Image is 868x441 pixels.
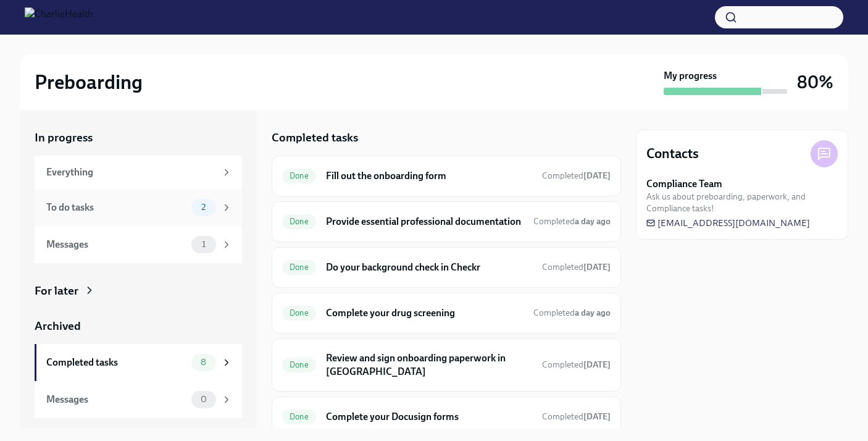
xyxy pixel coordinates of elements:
[646,145,699,163] h4: Contacts
[664,69,717,83] strong: My progress
[35,226,242,263] a: Messages1
[282,308,316,317] span: Done
[46,393,186,406] div: Messages
[282,258,611,277] a: DoneDo your background check in CheckrCompleted[DATE]
[583,411,611,422] strong: [DATE]
[35,70,143,94] h2: Preboarding
[282,171,316,180] span: Done
[533,308,611,318] span: Completed
[35,344,242,381] a: Completed tasks8
[646,177,722,191] strong: Compliance Team
[542,359,611,370] span: Completed
[282,166,611,186] a: DoneFill out the onboarding formCompleted[DATE]
[533,216,611,227] span: Completed
[646,191,838,214] span: Ask us about preboarding, paperwork, and Compliance tasks!
[35,156,242,189] a: Everything
[542,262,611,272] span: Completed
[193,395,214,404] span: 0
[282,407,611,427] a: DoneComplete your Docusign formsCompleted[DATE]
[326,261,532,274] h6: Do your background check in Checkr
[646,217,810,229] a: [EMAIL_ADDRESS][DOMAIN_NAME]
[194,203,213,212] span: 2
[272,130,358,146] h5: Completed tasks
[542,261,611,273] span: August 14th, 2025 21:35
[25,7,93,27] img: CharlieHealth
[533,216,611,227] span: August 18th, 2025 17:30
[193,358,214,367] span: 8
[797,71,833,93] h3: 80%
[542,170,611,181] span: Completed
[326,215,524,229] h6: Provide essential professional documentation
[583,359,611,370] strong: [DATE]
[326,169,532,183] h6: Fill out the onboarding form
[194,240,213,249] span: 1
[542,359,611,371] span: August 14th, 2025 22:02
[35,318,242,334] a: Archived
[583,170,611,181] strong: [DATE]
[533,307,611,319] span: August 18th, 2025 10:42
[326,410,532,424] h6: Complete your Docusign forms
[282,360,316,369] span: Done
[35,283,242,299] a: For later
[542,411,611,422] span: August 14th, 2025 22:01
[46,166,216,179] div: Everything
[282,349,611,381] a: DoneReview and sign onboarding paperwork in [GEOGRAPHIC_DATA]Completed[DATE]
[35,283,78,299] div: For later
[326,306,524,320] h6: Complete your drug screening
[282,262,316,272] span: Done
[46,356,186,369] div: Completed tasks
[282,303,611,323] a: DoneComplete your drug screeningCompleteda day ago
[326,351,532,379] h6: Review and sign onboarding paperwork in [GEOGRAPHIC_DATA]
[583,262,611,272] strong: [DATE]
[35,130,242,146] a: In progress
[282,217,316,226] span: Done
[542,411,611,422] span: Completed
[46,201,186,214] div: To do tasks
[35,189,242,226] a: To do tasks2
[575,308,611,318] strong: a day ago
[542,170,611,182] span: August 14th, 2025 16:13
[282,212,611,232] a: DoneProvide essential professional documentationCompleteda day ago
[35,381,242,418] a: Messages0
[46,238,186,251] div: Messages
[575,216,611,227] strong: a day ago
[282,412,316,421] span: Done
